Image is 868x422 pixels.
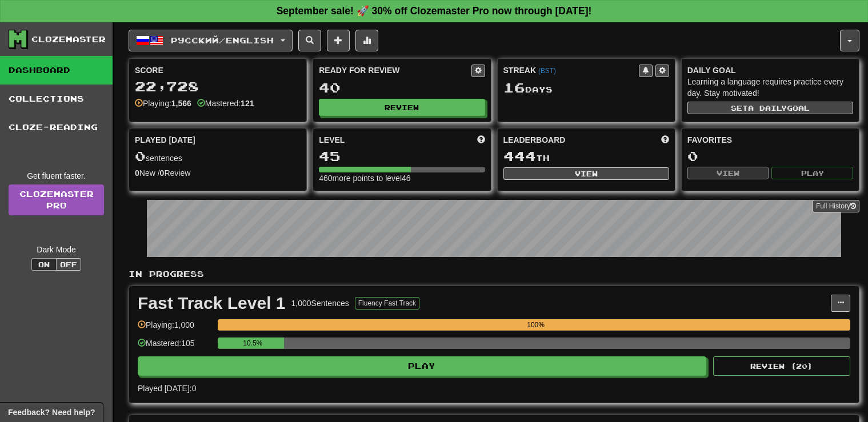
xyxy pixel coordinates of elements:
span: Leaderboard [503,134,566,146]
button: Off [56,258,81,271]
button: Русский/English [129,30,293,51]
div: Dark Mode [9,244,104,255]
div: Playing: [135,98,191,109]
button: On [31,258,57,271]
div: 45 [319,149,485,163]
div: 1,000 Sentences [291,298,349,309]
div: sentences [135,149,301,164]
strong: September sale! 🚀 30% off Clozemaster Pro now through [DATE]! [277,5,592,17]
p: In Progress [129,268,859,280]
div: 460 more points to level 46 [319,172,485,184]
span: Played [DATE]: 0 [138,384,196,393]
button: Review (20) [713,356,850,376]
button: Full History [813,200,859,212]
button: Fluency Fast Track [355,297,419,310]
strong: 1,566 [171,99,191,108]
div: Playing: 1,000 [138,319,212,338]
button: Seta dailygoal [687,102,853,114]
div: 40 [319,81,485,95]
button: Search sentences [298,30,321,51]
div: Fast Track Level 1 [138,295,286,312]
div: New / Review [135,167,301,179]
button: View [687,167,769,179]
strong: 0 [160,168,165,178]
div: Favorites [687,134,853,146]
span: Played [DATE] [135,134,195,146]
strong: 0 [135,168,139,178]
button: Add sentence to collection [327,30,350,51]
button: More stats [355,30,378,51]
div: Day s [503,81,669,95]
span: 0 [135,148,146,164]
div: Mastered: [197,98,254,109]
div: 0 [687,149,853,163]
div: Score [135,65,301,76]
a: ClozemasterPro [9,184,104,215]
div: th [503,149,669,164]
div: Learning a language requires practice every day. Stay motivated! [687,76,853,99]
div: 100% [221,319,850,331]
span: Open feedback widget [8,407,95,418]
button: Play [771,167,853,179]
a: (BST) [538,67,556,75]
button: Play [138,356,706,376]
div: Get fluent faster. [9,170,104,182]
strong: 121 [241,99,254,108]
span: This week in points, UTC [661,134,669,146]
span: a daily [748,104,787,112]
div: Streak [503,65,639,76]
div: 22,728 [135,79,301,94]
div: Mastered: 105 [138,337,212,356]
span: Русский / English [171,35,274,45]
button: Review [319,99,485,116]
div: Daily Goal [687,65,853,76]
span: 444 [503,148,536,164]
div: Clozemaster [31,34,106,45]
button: View [503,167,669,180]
div: 10.5% [221,337,284,349]
span: Score more points to level up [477,134,485,146]
span: Level [319,134,345,146]
div: Ready for Review [319,65,471,76]
span: 16 [503,79,525,95]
